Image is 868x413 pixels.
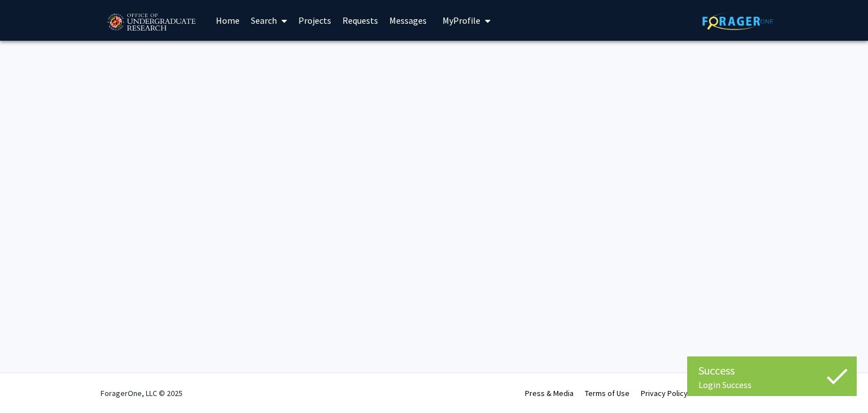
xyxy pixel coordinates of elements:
[698,379,845,390] div: Login Success
[585,388,630,398] a: Terms of Use
[525,388,574,398] a: Press & Media
[337,1,384,40] a: Requests
[641,388,688,398] a: Privacy Policy
[442,15,480,26] span: My Profile
[384,1,432,40] a: Messages
[101,373,183,413] div: ForagerOne, LLC © 2025
[293,1,337,40] a: Projects
[245,1,293,40] a: Search
[702,12,773,30] img: ForagerOne Logo
[698,362,845,379] div: Success
[103,8,199,37] img: University of Maryland Logo
[210,1,245,40] a: Home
